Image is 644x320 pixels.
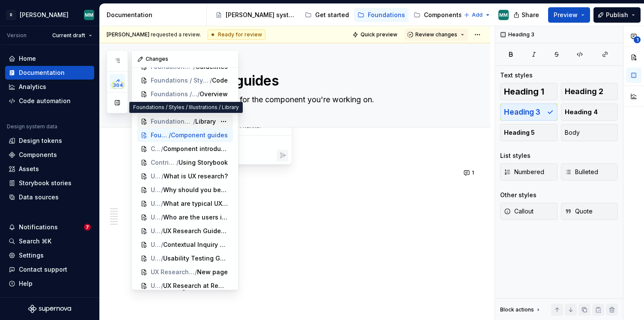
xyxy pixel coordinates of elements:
[499,12,508,18] div: MM
[5,263,94,276] button: Contact support
[500,83,558,100] button: Heading 1
[5,176,94,190] a: Storybook stories
[132,50,238,68] div: Changes
[137,115,233,128] a: Foundations / Styles / Illustrations/Library
[151,145,161,153] span: Components Manual
[500,203,558,220] button: Callout
[137,169,233,183] a: UX Research/What is UX research?
[137,128,233,142] a: Foundations / Content design/Component guides
[212,76,228,85] span: Code
[565,128,580,137] span: Body
[163,186,228,194] span: Why should you be interested in UX research?
[472,169,474,176] span: 1
[151,117,193,126] span: Foundations / Styles / Illustrations
[5,148,94,162] a: Components
[112,82,124,89] span: 304
[151,90,197,98] span: Foundations / Styles / Iconography
[5,249,94,262] a: Settings
[350,29,401,41] button: Quick preview
[151,227,161,235] span: UX Research / UX Research Guidelines
[163,227,228,235] span: UX Research Guidelines
[153,71,454,91] textarea: Component guides
[461,9,493,21] button: Add
[161,281,163,290] span: /
[28,305,71,313] svg: Supernova Logo
[163,281,228,290] span: UX Research at Remote
[137,74,233,87] a: Foundations / Styles / Typography/Code
[48,30,96,41] button: Current draft
[565,168,598,176] span: Bulleted
[500,151,531,160] div: List styles
[554,11,578,19] span: Preview
[193,117,195,126] span: /
[500,306,534,313] div: Block actions
[151,158,176,167] span: Contribute / Contributing
[197,268,228,276] span: New page
[301,8,352,22] a: Get started
[161,199,163,208] span: /
[137,252,233,265] a: UX Research / UX Research Guidelines/Usability Testing Guideline
[561,83,618,100] button: Heading 2
[137,142,233,156] a: Components Manual/Component introduction
[20,11,69,19] div: [PERSON_NAME]
[151,131,169,139] span: Foundations / Content design
[107,31,201,38] span: requested a review.
[163,254,228,263] span: Usability Testing Guideline
[606,11,628,19] span: Publish
[161,213,163,222] span: /
[212,8,300,22] a: [PERSON_NAME] system
[163,145,228,153] span: Component introduction
[137,279,233,293] a: UX Research/UX Research at Remote
[161,186,163,194] span: /
[415,31,457,38] span: Review changes
[410,8,490,22] a: Components Manual
[84,224,91,231] span: 7
[504,128,535,137] span: Heading 5
[19,179,72,187] div: Storybook stories
[565,207,593,216] span: Quote
[137,101,233,115] a: Foundations / Styles / Iconography/Code
[208,30,265,40] div: Ready for review
[151,268,195,276] span: UX Research / UX Research Guidelines
[151,76,210,85] span: Foundations / Styles / Typography
[226,11,296,19] div: [PERSON_NAME] system
[5,277,94,290] button: Help
[5,190,94,204] a: Data sources
[151,281,161,290] span: UX Research
[561,104,618,121] button: Heading 4
[19,237,51,246] div: Search ⌘K
[129,102,243,113] div: Foundations / Styles / Illustrations / Library
[137,87,233,101] a: Foundations / Styles / Iconography/Overview
[151,240,161,249] span: UX Research / UX Research Guidelines
[155,242,456,254] h3: Navigation
[151,199,161,208] span: UX Research
[179,158,228,167] span: Using Storybook
[461,167,478,179] button: 1
[19,68,65,77] div: Documentation
[151,186,161,194] span: UX Research
[354,8,408,22] a: Foundations
[472,12,483,18] span: Add
[5,94,94,108] a: Code automation
[500,71,533,80] div: Text styles
[169,131,171,139] span: /
[195,117,216,126] span: Library
[137,265,233,279] a: UX Research / UX Research Guidelines/New page
[565,87,603,96] span: Heading 2
[19,97,71,105] div: Code automation
[561,124,618,141] button: Body
[155,223,456,235] h3: Forms
[315,11,349,19] div: Get started
[161,254,163,263] span: /
[7,123,57,130] div: Design system data
[361,31,397,38] span: Quick preview
[197,90,200,98] span: /
[85,12,93,18] div: MM
[161,172,164,181] span: /
[137,156,233,169] a: Contribute / Contributing/Using Storybook
[277,150,288,161] button: Reply
[5,220,94,234] button: Notifications7
[155,204,456,216] h3: Feedback
[368,11,405,19] div: Foundations
[137,210,233,224] a: UX Research/Who are the users in UX research?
